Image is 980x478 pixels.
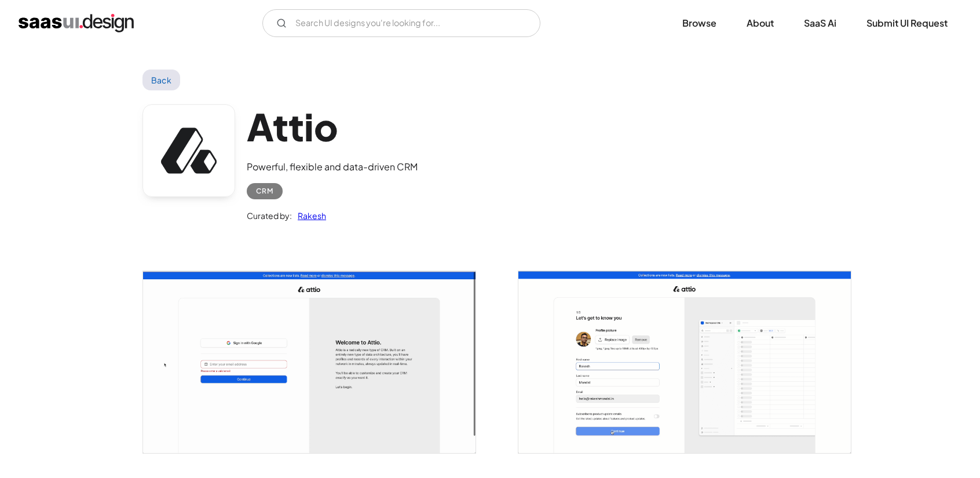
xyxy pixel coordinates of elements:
h1: Attio [247,104,418,149]
img: 63e25b950f361025520fd3ac_Attio_%20Customer%20relationship%20lets%20get%20to%20know.png [518,271,851,453]
div: Curated by: [247,209,292,222]
a: home [19,14,134,32]
input: Search UI designs you're looking for... [262,9,540,37]
div: Powerful, flexible and data-driven CRM [247,160,418,174]
img: 63e25b967455a07d7c44aa86_Attio_%20Customer%20relationship%20Welcome.png [143,271,476,453]
a: Rakesh [292,209,326,222]
form: Email Form [262,9,540,37]
a: open lightbox [518,271,851,453]
a: Back [142,70,180,90]
a: Browse [668,10,730,36]
a: About [733,10,788,36]
a: SaaS Ai [790,10,850,36]
a: open lightbox [143,271,476,453]
div: CRM [256,184,273,198]
a: Submit UI Request [853,10,961,36]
